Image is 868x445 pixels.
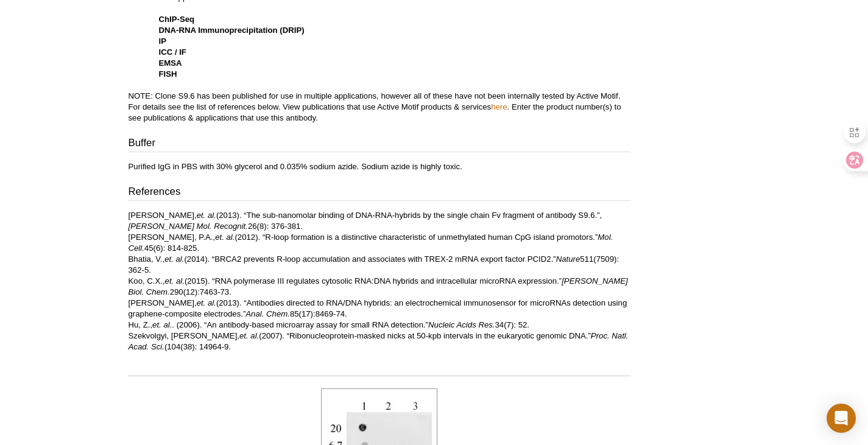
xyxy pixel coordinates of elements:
[215,233,235,242] i: et. al.
[159,58,182,68] strong: EMSA
[129,161,630,172] p: Purified IgG in PBS with 30% glycerol and 0.035% sodium azide. Sodium azide is highly toxic.
[491,102,507,111] a: here
[239,331,259,340] i: et. al.
[159,47,186,57] strong: ICC / IF
[165,276,185,286] i: et. al.
[556,254,580,264] i: Nature
[129,210,630,352] p: [PERSON_NAME], (2013). “The sub-nanomolar binding of DNA-RNA-hybrids by the single chain Fv fragm...
[197,211,216,220] i: et. al.
[245,309,290,318] i: Anal. Chem.
[428,320,495,329] i: Nucleic Acids Res.
[129,276,628,296] i: [PERSON_NAME] Biol. Chem.
[159,26,305,35] strong: DNA-RNA Immunoprecipitation (DRIP)
[159,15,195,24] strong: ChIP-Seq
[159,37,166,46] strong: IP
[164,254,184,264] i: et. al.
[129,184,630,201] h3: References
[159,69,177,79] strong: FISH
[152,320,172,329] i: et. al.
[827,404,856,433] div: Open Intercom Messenger
[129,222,248,231] i: [PERSON_NAME] Mol. Recognit.
[129,136,630,153] h3: Buffer
[197,298,216,307] i: et. al.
